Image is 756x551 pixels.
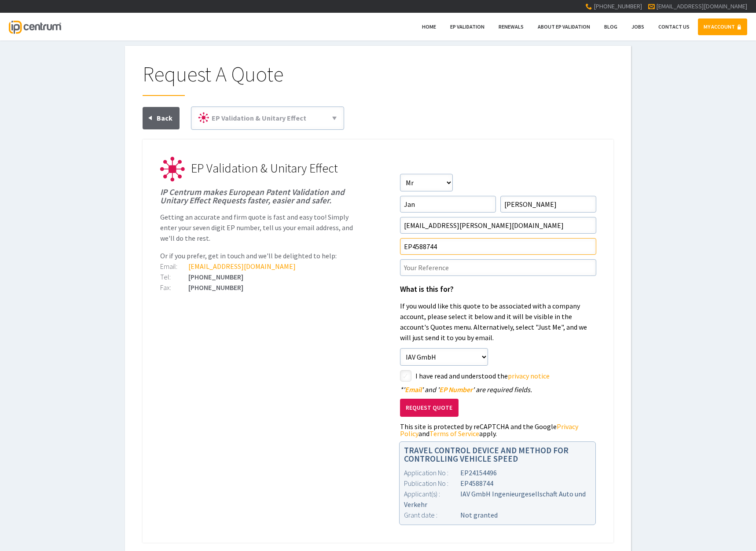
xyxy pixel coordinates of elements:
[404,478,460,489] div: Publication No :
[400,238,596,255] input: EP Number
[658,23,690,30] span: Contact Us
[160,284,356,291] div: [PHONE_NUMBER]
[400,217,596,234] input: Email
[439,385,473,394] span: EP Number
[143,63,613,96] h1: Request A Quote
[212,114,306,122] span: EP Validation & Unitary Effect
[404,489,460,499] div: Applicant(s) :
[400,399,459,417] button: Request Quote
[405,385,422,394] span: Email
[400,259,596,276] input: Your Reference
[598,18,623,35] a: Blog
[656,2,747,10] a: [EMAIL_ADDRESS][DOMAIN_NAME]
[160,212,356,243] p: Getting an accurate and firm quote is fast and easy too! Simply enter your seven digit EP number,...
[160,284,188,291] div: Fax:
[191,160,338,176] span: EP Validation & Unitary Effect
[404,446,591,463] h1: TRAVEL CONTROL DEVICE AND METHOD FOR CONTROLLING VEHICLE SPEED
[404,510,591,520] div: Not granted
[508,371,550,380] a: privacy notice
[422,23,436,30] span: Home
[532,18,596,35] a: About EP Validation
[400,370,411,382] label: styled-checkbox
[653,18,695,35] a: Contact Us
[626,18,650,35] a: Jobs
[631,23,644,30] span: Jobs
[160,263,188,270] div: Email:
[698,18,747,35] a: MY ACCOUNT
[429,429,479,438] a: Terms of Service
[195,110,340,126] a: EP Validation & Unitary Effect
[157,114,172,122] span: Back
[538,23,590,30] span: About EP Validation
[160,273,356,280] div: [PHONE_NUMBER]
[594,2,642,10] span: [PHONE_NUMBER]
[400,301,596,343] p: If you would like this quote to be associated with a company account, please select it below and ...
[400,196,496,213] input: First Name
[500,196,596,213] input: Surname
[160,188,356,205] h1: IP Centrum makes European Patent Validation and Unitary Effect Requests faster, easier and safer.
[404,510,460,520] div: Grant date :
[404,478,591,489] div: EP4588744
[404,467,591,478] div: EP24154496
[450,23,484,30] span: EP Validation
[416,18,442,35] a: Home
[415,370,596,382] label: I have read and understood the
[9,13,61,40] a: IP Centrum
[404,489,591,510] div: IAV GmbH Ingenieurgesellschaft Auto und Verkehr
[400,422,578,438] a: Privacy Policy
[444,18,490,35] a: EP Validation
[188,262,296,271] a: [EMAIL_ADDRESS][DOMAIN_NAME]
[143,107,180,129] a: Back
[493,18,529,35] a: Renewals
[400,386,596,393] div: ' ' and ' ' are required fields.
[160,273,188,280] div: Tel:
[160,250,356,261] p: Or if you prefer, get in touch and we'll be delighted to help:
[400,286,596,294] h1: What is this for?
[604,23,617,30] span: Blog
[404,467,460,478] div: Application No :
[499,23,524,30] span: Renewals
[400,423,596,437] div: This site is protected by reCAPTCHA and the Google and apply.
